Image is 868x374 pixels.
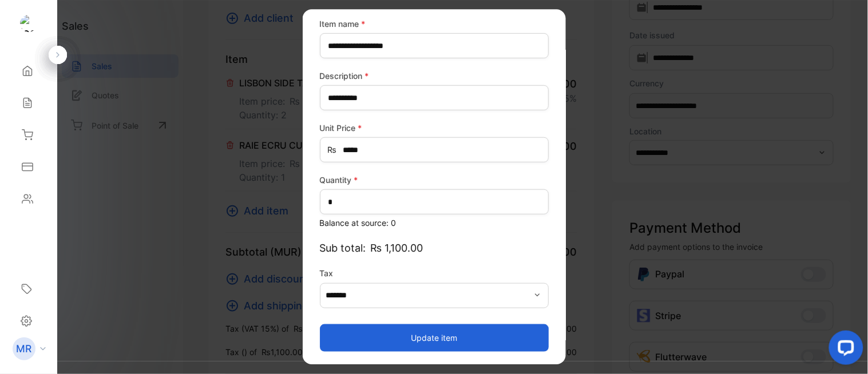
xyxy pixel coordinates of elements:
[320,18,549,30] label: Item name
[320,240,549,256] p: Sub total:
[20,15,37,32] img: logo
[17,341,32,356] p: MR
[320,217,549,229] p: Balance at source: 0
[820,326,868,374] iframe: LiveChat chat widget
[320,267,549,279] label: Tax
[320,70,549,82] label: Description
[320,174,549,186] label: Quantity
[320,122,549,134] label: Unit Price
[328,144,337,156] span: ₨
[371,240,423,256] span: ₨ 1,100.00
[320,324,549,352] button: Update item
